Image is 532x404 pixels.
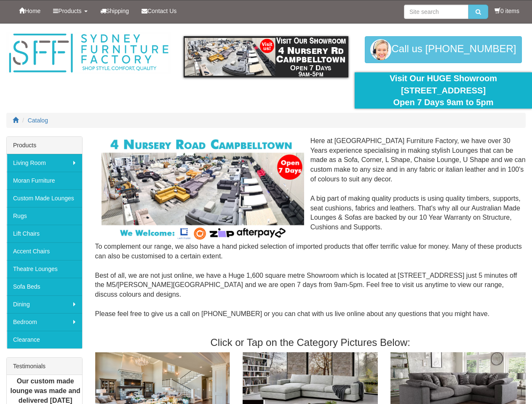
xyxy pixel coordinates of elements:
[7,313,82,331] a: Bedroom
[7,172,82,189] a: Moran Furniture
[11,377,80,404] b: Our custom made lounge was made and delivered [DATE]
[7,260,82,278] a: Theatre Lounges
[102,136,304,242] img: Corner Modular Lounges
[7,278,82,295] a: Sofa Beds
[95,337,526,348] h3: Click or Tap on the Category Pictures Below:
[106,8,129,14] span: Shipping
[6,32,171,74] img: Sydney Furniture Factory
[495,7,519,15] li: 0 items
[7,331,82,348] a: Clearance
[28,117,48,124] a: Catalog
[13,0,47,21] a: Home
[7,207,82,225] a: Rugs
[25,8,40,14] span: Home
[7,154,82,172] a: Living Room
[94,0,136,21] a: Shipping
[361,72,526,109] div: Visit Our HUGE Showroom [STREET_ADDRESS] Open 7 Days 9am to 5pm
[7,358,82,375] div: Testimonials
[7,189,82,207] a: Custom Made Lounges
[58,8,81,14] span: Products
[7,242,82,260] a: Accent Chairs
[7,137,82,154] div: Products
[135,0,183,21] a: Contact Us
[184,36,348,77] img: showroom.gif
[147,8,176,14] span: Contact Us
[404,5,468,19] input: Site search
[7,225,82,242] a: Lift Chairs
[47,0,94,21] a: Products
[7,295,82,313] a: Dining
[95,136,526,329] div: Here at [GEOGRAPHIC_DATA] Furniture Factory, we have over 30 Years experience specialising in mak...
